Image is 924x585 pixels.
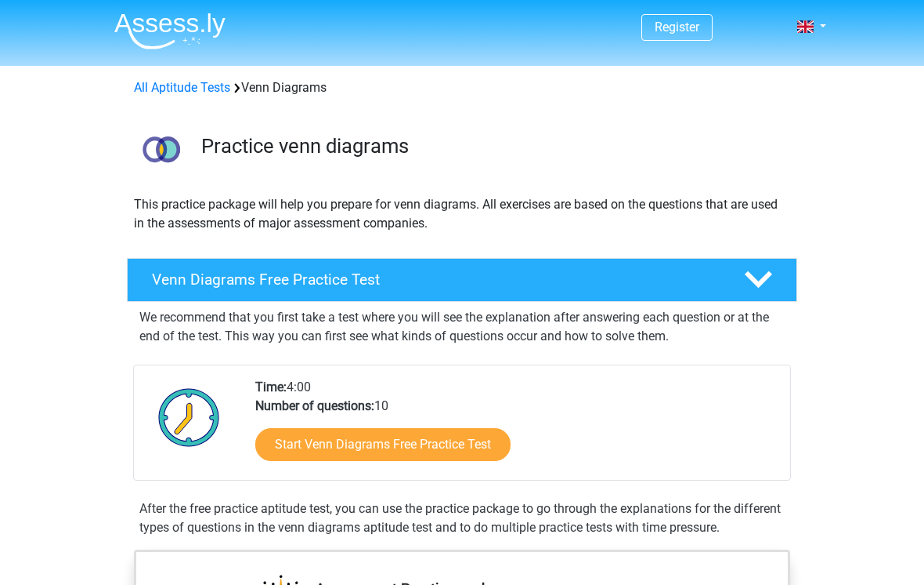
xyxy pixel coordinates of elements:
[152,271,719,289] h4: Venn Diagrams Free Practice Test
[134,195,790,233] p: This practice package will help you prepare for venn diagrams. All exercises are based on the que...
[150,378,229,456] img: Clock
[128,116,194,183] img: venn diagrams
[133,500,791,537] div: After the free practice aptitude test, you can use the practice package to go through the explana...
[114,13,226,49] img: Assessly
[201,134,785,158] h3: Practice venn diagrams
[655,20,699,35] a: Register
[244,378,789,480] div: 4:00 10
[255,428,511,461] a: Start Venn Diagrams Free Practice Test
[121,258,803,302] a: Venn Diagrams Free Practice Test
[255,380,287,394] b: Time:
[134,80,230,95] a: All Aptitude Tests
[139,308,785,346] p: We recommend that you first take a test where you will see the explanation after answering each q...
[255,398,374,413] b: Number of questions:
[128,78,796,97] div: Venn Diagrams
